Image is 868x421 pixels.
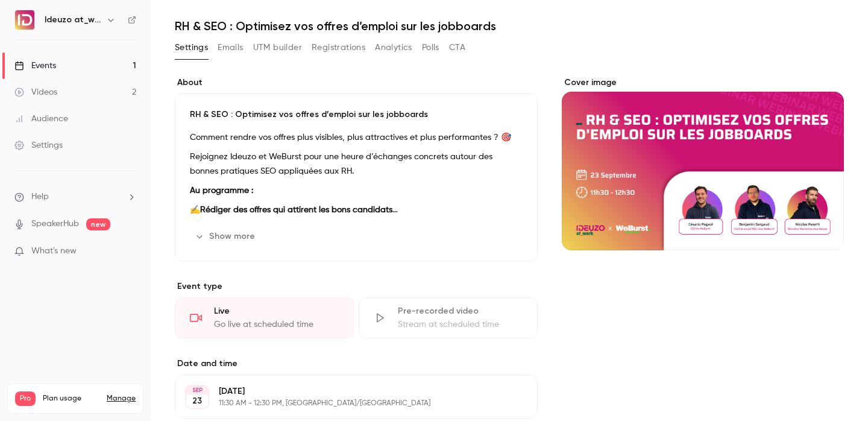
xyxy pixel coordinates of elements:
div: Live [214,305,339,317]
button: UTM builder [253,38,302,57]
strong: Rédiger des offres qui attirent les bons candidats [200,206,398,214]
p: Comment rendre vos offres plus visibles, plus attractives et plus performantes ? 🎯 [190,130,523,145]
iframe: Noticeable Trigger [122,246,136,257]
p: 23 [192,395,202,407]
img: Ideuzo at_work [15,10,34,30]
div: LiveGo live at scheduled time [175,297,354,338]
span: What's new [31,245,77,258]
a: SpeakerHub [31,218,79,230]
button: Registrations [312,38,365,57]
span: Plan usage [43,394,99,404]
div: Settings [14,139,63,151]
h6: Ideuzo at_work [45,14,101,26]
li: help-dropdown-opener [14,191,136,203]
p: ✍️ [190,203,523,217]
div: Stream at scheduled time [398,318,523,331]
span: new [86,218,110,230]
p: Rejoignez Ideuzo et WeBurst pour une heure d’échanges concrets autour des bonnes pratiques SEO ap... [190,150,523,179]
p: [DATE] [219,385,474,397]
div: SEP [186,386,208,394]
span: Help [31,191,49,203]
div: Pre-recorded video [398,305,523,317]
div: Go live at scheduled time [214,318,339,331]
p: 11:30 AM - 12:30 PM, [GEOGRAPHIC_DATA]/[GEOGRAPHIC_DATA] [219,399,474,408]
p: Event type [175,280,538,293]
div: Videos [14,86,57,98]
button: Emails [218,38,243,57]
span: Pro [15,391,36,406]
div: Audience [14,113,68,125]
button: Show more [190,227,262,246]
strong: Au programme : [190,186,253,195]
button: Polls [422,38,439,57]
button: Settings [175,38,208,57]
label: About [175,77,538,89]
div: Pre-recorded videoStream at scheduled time [359,297,538,338]
div: Events [14,60,56,72]
p: RH & SEO : Optimisez vos offres d’emploi sur les jobboards [190,109,523,121]
a: Manage [107,394,136,404]
button: CTA [449,38,465,57]
label: Cover image [562,77,844,89]
button: Analytics [375,38,412,57]
section: Cover image [562,77,844,250]
label: Date and time [175,358,538,370]
h1: RH & SEO : Optimisez vos offres d’emploi sur les jobboards [175,19,844,33]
